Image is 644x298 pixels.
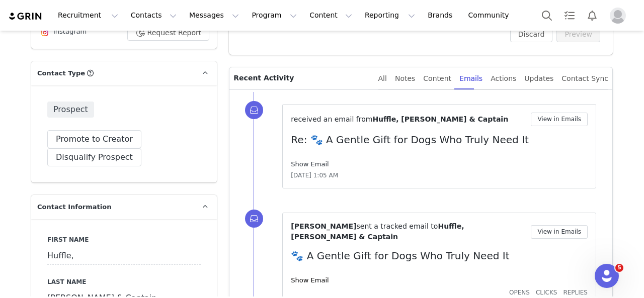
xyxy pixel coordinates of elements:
button: Program [246,4,303,27]
img: instagram.svg [41,29,49,37]
span: Clicks [536,289,557,296]
button: Content [303,4,358,27]
span: [DATE] 1:05 AM [291,171,338,180]
div: Emails [459,67,482,90]
button: View in Emails [531,113,588,126]
img: grin logo [8,12,43,21]
a: Brands [422,4,461,27]
span: [PERSON_NAME] [291,222,356,230]
span: Contact Type [37,68,85,78]
p: Re: 🐾 A Gentle Gift for Dogs Who Truly Need It [291,132,588,147]
button: Disqualify Prospect [47,148,141,166]
button: Notifications [581,4,603,27]
div: Actions [491,67,516,90]
div: Notes [395,67,415,90]
iframe: Intercom live chat [595,264,619,288]
span: received an email from [291,115,372,123]
div: Contact Sync [561,67,608,90]
button: Search [536,4,558,27]
button: Discard [510,26,553,42]
span: Huffle, [PERSON_NAME] & Captain [372,115,508,123]
button: Promote to Creator [47,130,141,148]
button: View in Emails [531,225,588,239]
p: Recent Activity [233,67,370,89]
a: Show Email [291,276,329,284]
span: Opens [509,289,530,296]
a: Show Email [291,160,329,168]
button: Request Report [127,25,210,41]
span: sent a tracked email to [356,222,438,230]
a: Tasks [558,4,581,27]
button: Preview [556,26,600,42]
button: Contacts [125,4,183,27]
button: Reporting [359,4,421,27]
label: Last Name [47,277,201,286]
div: Content [423,67,451,90]
span: Replies [563,289,588,296]
label: First Name [47,235,201,244]
div: Instagram [39,27,87,39]
div: All [378,67,387,90]
button: Profile [604,8,636,24]
button: Messages [183,4,245,27]
span: Prospect [47,102,94,118]
img: placeholder-profile.jpg [610,8,626,24]
div: Updates [524,67,553,90]
a: Community [462,4,520,27]
p: 🐾 A Gentle Gift for Dogs Who Truly Need It [291,248,588,263]
span: 5 [615,264,623,272]
body: Rich Text Area. Press ALT-0 for help. [8,8,349,19]
span: Contact Information [37,202,111,212]
button: Recruitment [52,4,124,27]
